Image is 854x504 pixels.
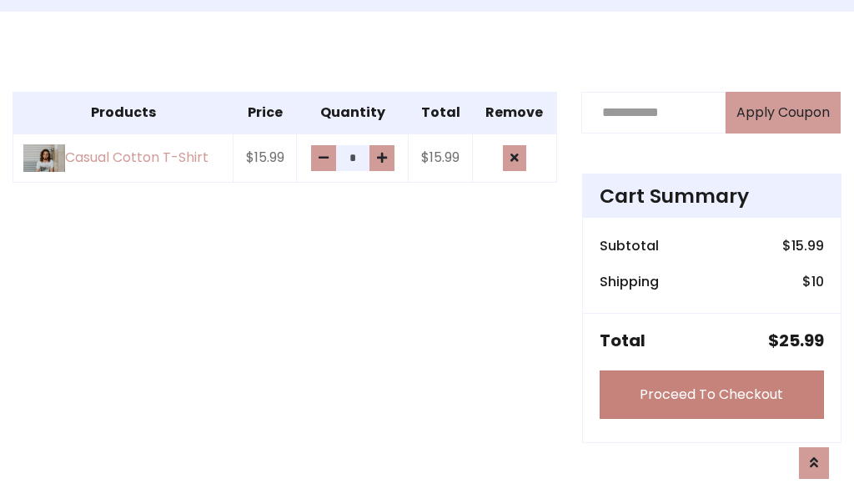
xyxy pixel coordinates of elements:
th: Price [234,92,297,134]
span: 15.99 [791,236,824,255]
th: Products [13,92,234,134]
h6: Subtotal [600,238,659,254]
h6: $ [782,238,824,254]
a: Proceed To Checkout [600,370,824,419]
h5: Total [600,330,646,350]
th: Quantity [297,92,409,134]
span: 25.99 [779,329,824,352]
h5: $ [768,330,824,350]
a: Casual Cotton T-Shirt [23,144,223,172]
span: 10 [811,272,824,291]
th: Remove [473,92,557,134]
h4: Cart Summary [600,184,824,208]
h6: $ [802,274,824,290]
th: Total [409,92,473,134]
button: Apply Coupon [726,92,841,134]
td: $15.99 [409,134,473,183]
td: $15.99 [234,134,297,183]
h6: Shipping [600,274,659,290]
